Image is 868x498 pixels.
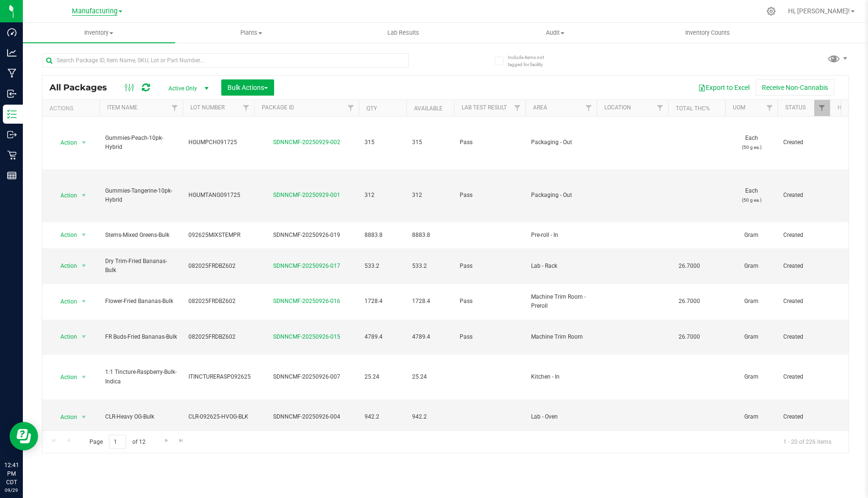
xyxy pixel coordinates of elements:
span: FR Buds-Fried Bananas-Bulk [105,332,177,342]
a: Filter [652,100,668,116]
a: Filter [762,100,778,116]
a: Area [533,104,547,111]
span: select [78,410,90,424]
span: 25.24 [365,372,401,381]
a: SDNNCMF-20250926-015 [273,333,340,340]
span: Flower-Fried Bananas-Bulk [105,297,177,306]
span: Gram [731,332,772,342]
span: select [78,259,90,273]
p: (50 g ea.) [731,143,772,152]
span: Lab - Rack [531,262,591,271]
button: Bulk Actions [221,79,274,96]
span: Action [52,295,78,308]
div: SDNNCMF-20250926-007 [253,372,360,381]
span: 26.7000 [674,294,705,308]
span: select [78,228,90,242]
span: Inventory [23,29,175,37]
span: Pass [460,262,520,271]
span: Gram [731,231,772,240]
p: (50 g ea.) [731,195,772,205]
inline-svg: Analytics [7,48,17,58]
span: Gram [731,412,772,421]
span: CLR-092625-HVOG-BLK [188,412,248,421]
span: Created [783,297,824,306]
span: Gram [731,372,772,381]
p: 12:41 PM CDT [4,461,19,487]
span: Created [783,412,824,421]
span: 8883.8 [412,231,448,240]
span: Pass [460,191,520,200]
span: Gummies-Peach-10pk-Hybrid [105,134,177,152]
inline-svg: Manufacturing [7,68,17,78]
inline-svg: Outbound [7,130,17,139]
span: Packaging - Out [531,138,591,147]
a: Filter [238,100,254,116]
a: SDNNCMF-20250929-002 [273,139,340,146]
span: Action [52,259,78,273]
span: 1728.4 [365,297,401,306]
button: Export to Excel [692,79,756,96]
span: Machine Trim Room - Preroll [531,293,591,311]
span: Gram [731,297,772,306]
span: Manufacturing [72,7,118,16]
span: Machine Trim Room [531,332,591,342]
a: Filter [510,100,525,116]
a: Qty [366,105,377,112]
span: 26.7000 [674,330,705,344]
a: Available [414,105,443,112]
span: Created [783,372,824,381]
span: 8883.8 [365,231,401,240]
button: Receive Non-Cannabis [756,79,834,96]
span: 082025FRDBZ602 [188,262,248,271]
span: Pass [460,297,520,306]
a: Package ID [262,104,294,111]
a: Go to the last page [175,435,188,448]
span: 942.2 [412,412,448,421]
div: SDNNCMF-20250926-019 [253,231,360,240]
span: HGUMPCH091725 [188,138,248,147]
span: ITINCTURERASP092625 [188,372,251,381]
a: Plants [175,23,327,43]
span: 312 [412,191,448,200]
span: Action [52,189,78,202]
a: Location [604,104,631,111]
span: Created [783,191,824,200]
a: Filter [343,100,359,116]
a: Item Name [107,104,138,111]
span: Hi, [PERSON_NAME]! [788,7,850,15]
span: 312 [365,191,401,200]
a: Audit [479,23,631,43]
a: Filter [814,100,830,116]
div: SDNNCMF-20250926-004 [253,412,360,421]
span: 26.7000 [674,259,705,273]
inline-svg: Reports [7,171,17,180]
a: SDNNCMF-20250929-001 [273,192,340,198]
span: Action [52,371,78,384]
p: 09/29 [4,487,19,494]
span: Each [731,186,772,205]
input: Search Package ID, Item Name, SKU, Lot or Part Number... [42,53,409,68]
span: 942.2 [365,412,401,421]
a: Status [785,104,806,111]
span: Created [783,231,824,240]
span: 082025FRDBZ602 [188,297,248,306]
div: Manage settings [765,7,777,16]
span: select [78,295,90,308]
a: Lot Number [190,104,225,111]
inline-svg: Retail [7,150,17,160]
span: Audit [480,29,631,37]
span: Lab Results [375,29,432,37]
span: select [78,136,90,149]
a: SDNNCMF-20250926-016 [273,298,340,304]
inline-svg: Inbound [7,89,17,98]
a: Total THC% [676,105,710,112]
span: Plants [176,29,327,37]
span: select [78,189,90,202]
span: Pre-roll - In [531,231,591,240]
span: 533.2 [412,262,448,271]
iframe: Resource center [10,422,38,450]
span: Created [783,262,824,271]
span: Packaging - Out [531,191,591,200]
span: Inventory Counts [672,29,743,37]
span: 082025FRDBZ602 [188,332,248,342]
